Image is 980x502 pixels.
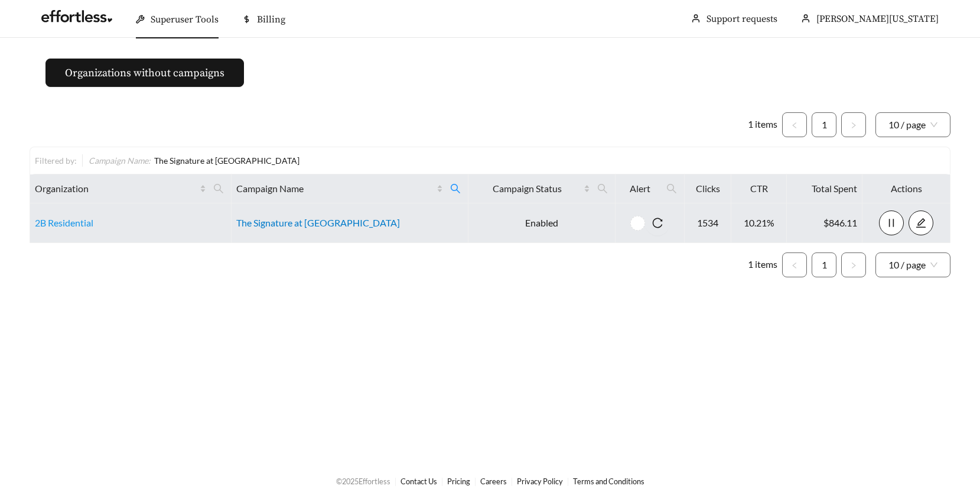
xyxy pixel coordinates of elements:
[666,183,677,194] span: search
[841,252,866,277] li: Next Page
[782,112,807,137] button: left
[685,174,731,203] th: Clicks
[731,174,787,203] th: CTR
[731,203,787,243] td: 10.21%
[787,203,862,243] td: $846.11
[782,252,807,277] button: left
[473,182,581,196] span: Campaign Status
[841,112,866,137] button: right
[645,210,670,235] button: reload
[816,13,939,25] span: [PERSON_NAME][US_STATE]
[154,156,299,166] span: The Signature at [GEOGRAPHIC_DATA]
[748,252,777,277] li: 1 items
[850,122,857,129] span: right
[812,113,836,137] a: 1
[791,122,798,129] span: left
[862,174,950,203] th: Actions
[662,179,682,198] span: search
[213,183,224,194] span: search
[791,262,798,269] span: left
[236,217,400,228] a: The Signature at [GEOGRAPHIC_DATA]
[812,112,836,137] li: 1
[850,262,857,269] span: right
[812,253,836,277] a: 1
[909,210,933,235] button: edit
[573,477,644,486] a: Terms and Conditions
[450,183,461,194] span: search
[336,477,390,486] span: © 2025 Effortless
[909,218,933,228] span: edit
[236,182,434,196] span: Campaign Name
[645,218,670,228] span: reload
[875,252,950,277] div: Page Size
[89,156,151,166] span: Campaign Name :
[748,112,777,137] li: 1 items
[35,182,197,196] span: Organization
[592,179,613,198] span: search
[841,252,866,277] button: right
[909,217,933,228] a: edit
[782,252,807,277] li: Previous Page
[888,113,937,137] span: 10 / page
[45,59,244,87] button: Organizations without campaigns
[401,477,437,486] a: Contact Us
[468,203,616,243] td: Enabled
[787,174,862,203] th: Total Spent
[151,14,219,25] span: Superuser Tools
[447,477,470,486] a: Pricing
[35,217,93,228] a: 2B Residential
[445,179,465,198] span: search
[209,179,229,198] span: search
[597,183,608,194] span: search
[812,252,836,277] li: 1
[480,477,507,486] a: Careers
[35,154,82,167] div: Filtered by:
[880,218,903,228] span: pause
[685,203,731,243] td: 1534
[620,182,659,196] span: Alert
[888,253,937,277] span: 10 / page
[517,477,563,486] a: Privacy Policy
[875,112,950,137] div: Page Size
[782,112,807,137] li: Previous Page
[879,210,904,235] button: pause
[841,112,866,137] li: Next Page
[706,13,777,25] a: Support requests
[257,14,285,25] span: Billing
[65,65,224,81] span: Organizations without campaigns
